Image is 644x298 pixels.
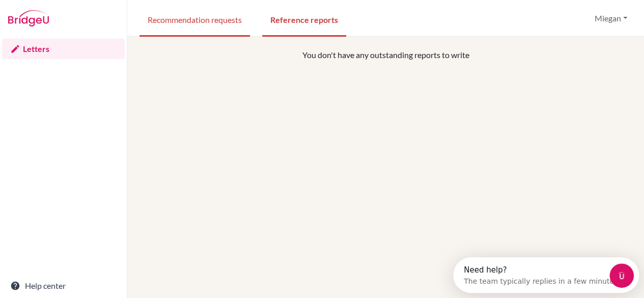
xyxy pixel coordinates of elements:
img: Bridge-U [8,10,49,26]
div: Need help? [11,9,167,17]
a: Reference reports [262,2,346,37]
a: Recommendation requests [139,2,250,37]
a: Help center [2,276,125,296]
button: Miegan [590,9,632,28]
iframe: Intercom live chat discovery launcher [453,257,639,293]
iframe: Intercom live chat [609,263,634,288]
div: Open Intercom Messenger [4,4,197,32]
div: The team typically replies in a few minutes. [11,17,167,28]
p: You don't have any outstanding reports to write [188,49,583,61]
a: Letters [2,39,125,59]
